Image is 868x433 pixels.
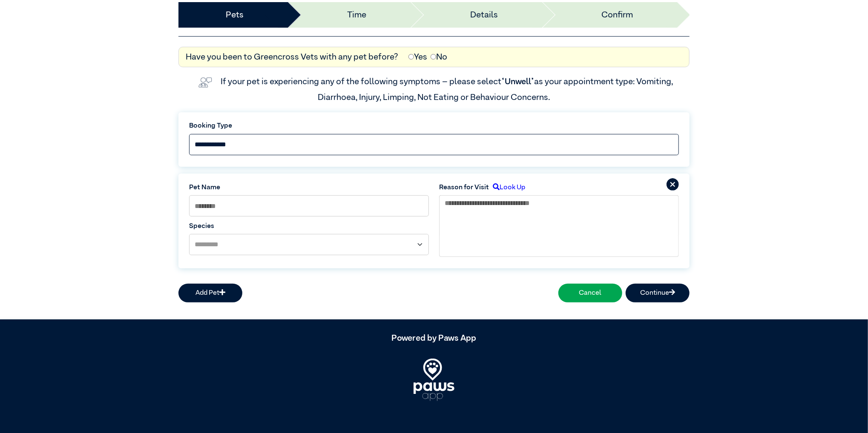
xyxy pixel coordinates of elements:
[178,284,242,302] button: Add Pet
[186,51,398,63] label: Have you been to Greencross Vets with any pet before?
[221,77,675,101] label: If your pet is experiencing any of the following symptoms – please select as your appointment typ...
[489,182,525,193] label: Look Up
[189,221,429,231] label: Species
[626,284,690,302] button: Continue
[431,51,447,63] label: No
[189,121,679,131] label: Booking Type
[501,77,534,86] span: “Unwell”
[226,9,244,21] a: Pets
[195,74,216,91] img: vet
[439,182,489,193] label: Reason for Visit
[558,284,622,302] button: Cancel
[408,54,414,60] input: Yes
[189,182,429,193] label: Pet Name
[178,333,690,343] h5: Powered by Paws App
[414,359,454,401] img: PawsApp
[431,54,436,60] input: No
[408,51,427,63] label: Yes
